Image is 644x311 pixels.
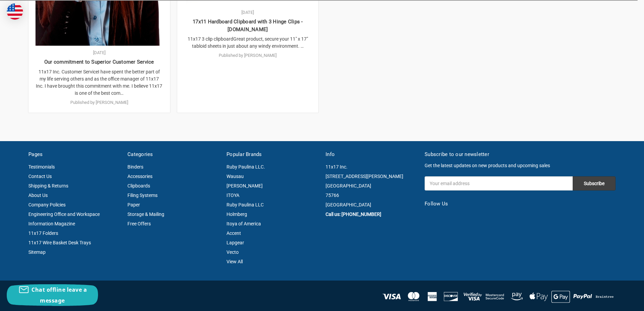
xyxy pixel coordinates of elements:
a: Shipping & Returns [28,183,68,188]
a: Filing Systems [127,193,158,198]
a: View All [226,259,243,264]
p: [DATE] [184,9,312,16]
a: Accent [226,230,241,236]
a: Lapgear [226,240,244,245]
p: Published by [PERSON_NAME] [184,52,312,59]
p: [DATE] [35,49,163,56]
a: Call us: [PHONE_NUMBER] [326,212,381,217]
a: Vecto [226,249,239,255]
input: Subscribe [573,176,616,191]
a: Binders [127,164,143,170]
a: Sitemap [28,249,46,255]
img: duty and tax information for United States [7,3,23,20]
a: Itoya of America [226,221,261,226]
a: Ruby Paulina LLC [226,202,264,207]
p: Published by [PERSON_NAME] [35,99,163,106]
p: 11x17 3 clip clipboardGreat product, secure your 11" x 17" tabloid sheets in just about any windy... [184,36,312,50]
span: Chat offline leave a message [31,286,87,304]
a: Contact Us [28,174,52,179]
a: Accessories [127,174,152,179]
a: 11x17 Folders [28,230,58,236]
a: Storage & Mailing [127,212,164,217]
h5: Info [326,151,418,158]
button: Chat offline leave a message [7,284,98,306]
a: Testimonials [28,164,55,170]
h5: Follow Us [425,200,616,208]
h5: Popular Brands [226,151,318,158]
a: Engineering Office and Workspace Information Magazine [28,212,100,226]
a: Free Offers [127,221,151,226]
a: Paper [127,202,140,207]
p: 11x17 Inc. Customer ServiceI have spent the better part of my life serving others and as the offi... [35,68,163,97]
address: 11x17 Inc. [STREET_ADDRESS][PERSON_NAME] [GEOGRAPHIC_DATA] 75766 [GEOGRAPHIC_DATA] [326,162,418,209]
h5: Pages [28,151,120,158]
a: Wausau [226,174,244,179]
a: Ruby Paulina LLC. [226,164,265,170]
a: Clipboards [127,183,150,188]
a: Holmberg [226,212,247,217]
a: ITOYA [226,193,239,198]
a: Company Policies [28,202,66,207]
a: Our commitment to Superior Customer Service [44,59,154,65]
h5: Subscribe to our newsletter [425,151,616,158]
a: 11x17 Wire Basket Desk Trays [28,240,91,245]
input: Your email address [425,176,573,191]
a: 17x11 Hardboard Clipboard with 3 Hinge Clips - [DOMAIN_NAME] [193,19,303,32]
h5: Categories [127,151,219,158]
p: © 2025 11x17 [28,294,318,301]
a: [PERSON_NAME] [226,183,263,188]
a: About Us [28,193,48,198]
p: Get the latest updates on new products and upcoming sales [425,162,616,169]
